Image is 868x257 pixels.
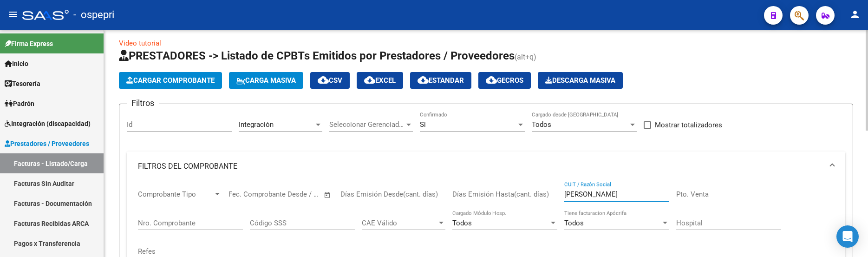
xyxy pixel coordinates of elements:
mat-icon: cloud_download [486,74,497,86]
button: EXCEL [357,72,403,89]
span: Inicio [5,59,28,69]
span: PRESTADORES -> Listado de CPBTs Emitidos por Prestadores / Proveedores [119,49,515,62]
button: Estandar [410,72,471,89]
button: Open calendar [322,190,333,200]
mat-icon: cloud_download [418,74,429,86]
a: Video tutorial [119,39,161,47]
button: Gecros [478,72,531,89]
button: Descarga Masiva [538,72,623,89]
span: Comprobante Tipo [138,190,213,198]
mat-expansion-panel-header: FILTROS DEL COMPROBANTE [127,152,845,181]
mat-icon: person [849,9,861,20]
span: CSV [318,76,342,85]
mat-panel-title: FILTROS DEL COMPROBANTE [138,161,823,171]
span: Firma Express [5,39,53,49]
span: Cargar Comprobante [126,76,215,85]
mat-icon: cloud_download [318,74,329,86]
span: Gecros [486,76,523,85]
span: Si [420,120,426,129]
span: Padrón [5,99,34,109]
span: (alt+q) [515,53,536,61]
span: EXCEL [364,76,396,85]
div: Open Intercom Messenger [836,225,859,248]
span: Integración [239,120,274,129]
span: Todos [532,120,551,129]
span: Carga Masiva [236,76,296,85]
input: Fecha inicio [228,190,266,198]
span: Mostrar totalizadores [655,119,722,131]
span: Estandar [418,76,464,85]
span: Integración (discapacidad) [5,119,91,129]
app-download-masive: Descarga masiva de comprobantes (adjuntos) [538,72,623,89]
mat-icon: cloud_download [364,74,375,86]
h3: Filtros [127,97,159,110]
span: Seleccionar Gerenciador [329,120,405,129]
span: Todos [452,219,472,227]
span: Tesorería [5,79,40,89]
input: Fecha fin [274,190,320,198]
span: Todos [564,219,584,227]
button: CSV [310,72,350,89]
span: Prestadores / Proveedores [5,138,89,149]
span: CAE Válido [362,219,437,227]
mat-icon: menu [7,9,19,20]
button: Carga Masiva [229,72,303,89]
span: Descarga Masiva [545,76,615,85]
span: - ospepri [73,5,114,25]
button: Cargar Comprobante [119,72,222,89]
